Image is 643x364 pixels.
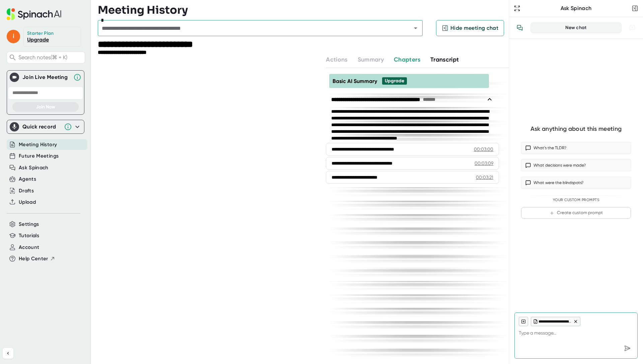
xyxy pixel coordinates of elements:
span: Actions [326,56,347,63]
div: Join Live MeetingJoin Live Meeting [10,71,81,84]
div: Upgrade [385,78,404,84]
button: Upload [19,198,36,206]
button: Actions [326,55,347,64]
button: Expand to Ask Spinach page [512,4,522,13]
span: i [7,30,20,43]
button: What’s the TLDR? [521,142,631,154]
span: Transcript [430,56,459,63]
div: Send message [621,342,633,354]
button: Summary [358,55,384,64]
div: 00:03:21 [476,174,493,181]
button: Transcript [430,55,459,64]
button: Meeting History [19,141,57,149]
h3: Meeting History [98,4,188,16]
span: Hide meeting chat [450,24,498,32]
div: 00:03:00 [474,146,493,153]
div: Join Live Meeting [22,74,70,81]
button: Close conversation sidebar [630,4,640,13]
button: What decisions were made? [521,159,631,171]
button: Tutorials [19,232,39,240]
button: Account [19,244,39,251]
span: Join Now [36,104,55,110]
div: Ask anything about this meeting [530,125,622,133]
button: Settings [19,220,39,228]
span: Help Center [19,255,48,263]
button: Create custom prompt [521,207,631,219]
div: Quick record [22,123,61,130]
button: Future Meetings [19,152,59,160]
a: Upgrade [27,36,49,43]
button: Agents [19,175,36,183]
img: Join Live Meeting [11,74,18,81]
button: Hide meeting chat [436,20,504,36]
button: Chapters [394,55,420,64]
button: Join Now [12,102,79,112]
span: Search notes (⌘ + K) [18,54,83,61]
div: 00:03:09 [475,160,493,167]
button: Open [411,23,420,33]
span: Basic AI Summary [333,78,377,84]
div: New chat [535,25,617,31]
button: Help Center [19,255,55,263]
button: Collapse sidebar [3,348,13,359]
button: View conversation history [513,21,526,34]
div: Quick record [10,120,81,133]
span: Chapters [394,56,420,63]
div: Starter Plan [27,30,54,36]
button: What were the blindspots? [521,177,631,189]
button: Drafts [19,187,34,195]
div: Your Custom Prompts [521,198,631,202]
button: Ask Spinach [19,164,49,172]
span: Summary [358,56,384,63]
div: Ask Spinach [522,5,630,12]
